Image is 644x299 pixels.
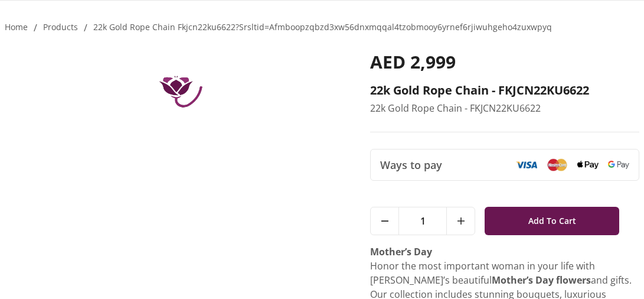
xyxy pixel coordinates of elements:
[34,21,37,35] li: /
[370,101,639,115] p: 22k Gold Rope Chain - FKJCN22KU6622
[577,161,599,170] img: Apple Pay
[399,207,446,235] span: 1
[370,82,639,99] h2: 22k Gold Rope Chain - FKJCN22KU6622
[146,51,205,110] img: 22k Gold Rope Chain - FKJCN22KU6622
[608,161,629,169] img: Google Pay
[370,245,432,258] strong: Mother’s Day
[492,274,591,287] strong: Mother’s Day flowers
[380,157,442,173] span: Ways to pay
[43,21,78,32] a: products
[370,50,456,74] span: AED 2,999
[516,161,537,169] img: Visa
[5,21,28,32] a: Home
[547,158,568,171] img: Mastercard
[485,207,619,235] button: Add To Cart
[93,21,552,32] a: 22k gold rope chain fkjcn22ku6622?srsltid=afmboopzqbzd3xw56dnxmqqal4tzobmooy6yrnef6rjiwuhgeho4zux...
[84,21,87,35] li: /
[528,210,576,232] span: Add To Cart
